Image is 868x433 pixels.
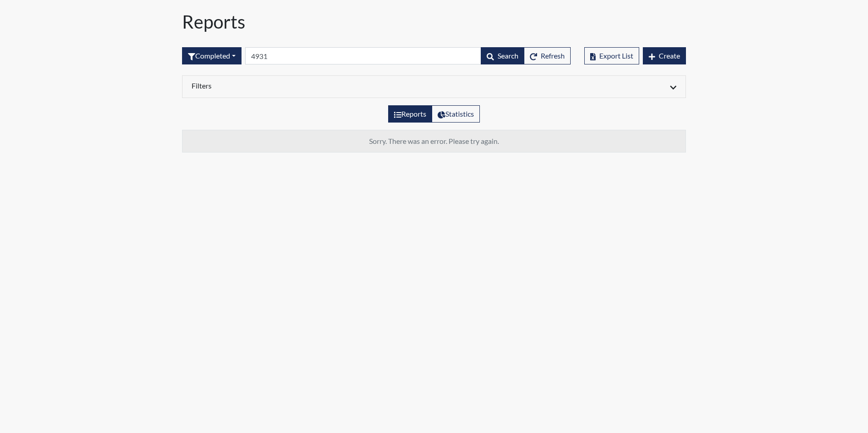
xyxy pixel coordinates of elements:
h6: Filters [192,81,427,90]
button: Completed [182,47,242,64]
span: Create [659,51,680,60]
label: View statistics about completed interviews [432,105,480,123]
span: Export List [599,51,633,60]
button: Create [643,47,686,64]
span: Search [498,51,518,60]
button: Refresh [524,47,571,64]
td: Sorry. There was an error. Please try again. [182,130,686,153]
div: Click to expand/collapse filters [185,81,683,92]
button: Export List [584,47,639,64]
input: Search by Registration ID, Interview Number, or Investigation Name. [245,47,481,64]
h1: Reports [182,11,686,33]
div: Filter by interview status [182,47,242,64]
label: View the list of reports [388,105,432,123]
span: Refresh [541,51,565,60]
button: Search [481,47,524,64]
